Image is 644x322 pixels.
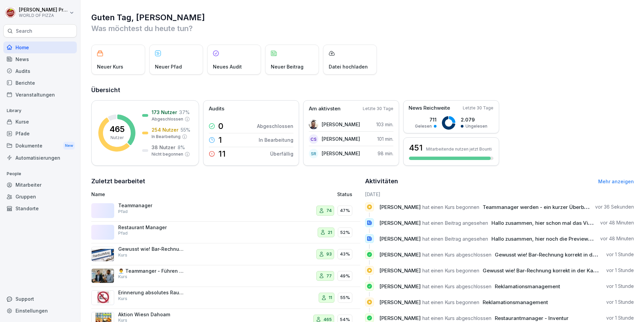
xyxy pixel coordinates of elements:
p: Datei hochladen [329,63,368,70]
img: hdz75wm9swzuwdvoxjbi6om3.png [91,247,114,262]
p: Was möchtest du heute tun? [91,23,634,34]
span: Gewusst wie! Bar-Rechnung korrekt in der Kasse verbuchen. [495,251,643,258]
a: Kurse [3,116,77,128]
p: 254 Nutzer [152,126,179,133]
div: New [63,142,75,150]
a: Restaurant ManagerPfad2152% [91,222,360,244]
span: [PERSON_NAME] [379,236,421,242]
a: 👨‍💼 Teammanger - Führen und Motivation von MitarbeiternKurs7749% [91,265,360,287]
span: hat einen Kurs abgeschlossen [422,283,491,290]
p: 173 Nutzer [152,109,177,116]
a: Einstellungen [3,305,77,317]
a: Mitarbeiter [3,179,77,191]
p: vor 1 Stunde [606,299,634,305]
p: In Bearbeitung [259,136,293,143]
p: News Reichweite [409,104,450,112]
a: Erinnerung absolutes Rauchverbot im FirmenfahrzeugKurs1155% [91,287,360,309]
span: [PERSON_NAME] [379,204,421,210]
p: Search [16,28,32,34]
p: 11 [218,150,226,158]
p: Restaurant Manager [118,224,186,231]
p: vor 1 Stunde [606,251,634,258]
h3: 451 [409,142,423,154]
p: 103 min. [376,121,393,128]
p: Neuer Beitrag [271,63,303,70]
p: Teammanager [118,203,186,209]
span: hat einen Beitrag angesehen [422,220,488,226]
p: 47% [340,207,350,214]
h6: [DATE] [365,191,634,198]
p: vor 48 Minuten [600,219,634,226]
p: 11 [329,294,332,301]
a: Automatisierungen [3,152,77,164]
span: Gewusst wie! Bar-Rechnung korrekt in der Kasse verbuchen. [483,267,631,274]
p: 21 [328,229,332,236]
span: Reklamationsmanagement [483,299,548,305]
a: Gruppen [3,191,77,203]
div: Audits [3,65,77,77]
p: Aktion Wiesn Dahoam [118,312,186,318]
p: [PERSON_NAME] [322,135,360,142]
p: 1 [218,136,222,144]
div: CS [309,134,318,144]
h2: Aktivitäten [365,177,398,186]
span: hat einen Kurs begonnen [422,267,479,274]
p: vor 1 Stunde [606,283,634,290]
p: 52% [340,229,350,236]
p: Name [91,191,260,198]
p: 49% [340,273,350,279]
a: Pfade [3,128,77,139]
p: Abgeschlossen [152,116,183,122]
a: Veranstaltungen [3,89,77,101]
p: Kurs [118,274,127,280]
p: Pfad [118,209,128,215]
p: Überfällig [270,150,293,157]
span: hat einen Kurs begonnen [422,299,479,305]
span: Reklamationsmanagement [495,283,560,290]
img: pd3gr0k7uzjs8bg588bob4hx.png [91,290,114,305]
span: hat einen Kurs abgeschlossen [422,315,491,321]
p: 43% [340,251,350,258]
p: 77 [326,273,332,279]
span: [PERSON_NAME] [379,315,421,321]
p: In Bearbeitung [152,134,181,140]
p: [PERSON_NAME] [322,121,360,128]
p: 101 min. [377,135,393,142]
p: Status [337,191,352,198]
span: hat einen Kurs begonnen [422,204,479,210]
a: Home [3,42,77,53]
p: [PERSON_NAME] [322,150,360,157]
p: 55% [340,294,350,301]
p: Ungelesen [465,123,487,129]
div: Support [3,293,77,305]
img: pxroc9dcawaszkpohdnirrbk.png [309,120,318,129]
p: Kurs [118,252,127,258]
p: Neues Audit [213,63,242,70]
span: [PERSON_NAME] [379,251,421,258]
p: vor 36 Sekunden [595,204,634,210]
p: Gelesen [415,123,432,129]
div: SR [309,149,318,158]
p: 37 % [179,109,190,116]
p: Letzte 30 Tage [463,105,493,111]
h2: Übersicht [91,85,634,95]
p: Nicht begonnen [152,151,183,157]
span: [PERSON_NAME] [379,283,421,290]
p: 98 min. [378,150,393,157]
p: vor 1 Stunde [606,315,634,321]
div: Standorte [3,203,77,214]
a: News [3,53,77,65]
p: 0 [218,122,223,130]
p: Letzte 30 Tage [363,106,393,112]
p: 93 [326,251,332,258]
span: Teammanager werden - ein kurzer Überblick [483,204,592,210]
p: 38 Nutzer [152,144,175,151]
p: Kurs [118,296,127,302]
img: ohhd80l18yea4i55etg45yot.png [91,268,114,283]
